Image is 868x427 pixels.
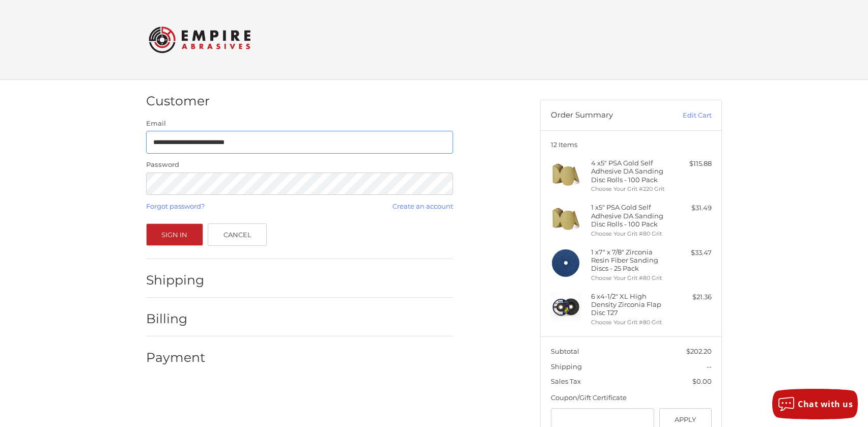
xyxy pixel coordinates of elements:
[146,350,206,365] h2: Payment
[692,377,712,385] span: $0.00
[551,347,579,355] span: Subtotal
[591,318,669,327] li: Choose Your Grit #80 Grit
[146,160,453,170] label: Password
[591,230,669,238] li: Choose Your Grit #80 Grit
[591,159,669,184] h4: 4 x 5" PSA Gold Self Adhesive DA Sanding Disc Rolls - 100 Pack
[671,248,712,258] div: $33.47
[551,140,712,149] h3: 12 Items
[591,203,669,228] h4: 1 x 5" PSA Gold Self Adhesive DA Sanding Disc Rolls - 100 Pack
[798,398,853,410] span: Chat with us
[686,347,712,355] span: $202.20
[146,223,203,246] button: Sign In
[707,362,712,371] span: --
[551,393,712,403] div: Coupon/Gift Certificate
[591,185,669,193] li: Choose Your Grit #220 Grit
[660,110,712,121] a: Edit Cart
[551,110,660,121] h3: Order Summary
[146,119,453,129] label: Email
[146,272,206,288] h2: Shipping
[671,159,712,169] div: $115.88
[146,202,205,210] a: Forgot password?
[671,203,712,213] div: $31.49
[551,377,581,385] span: Sales Tax
[146,311,206,327] h2: Billing
[208,223,267,246] a: Cancel
[149,20,250,60] img: Empire Abrasives
[671,292,712,302] div: $21.36
[591,274,669,282] li: Choose Your Grit #80 Grit
[772,389,858,419] button: Chat with us
[591,248,669,273] h4: 1 x 7" x 7/8" Zirconia Resin Fiber Sanding Discs - 25 Pack
[393,202,453,210] a: Create an account
[146,93,210,109] h2: Customer
[591,292,669,317] h4: 6 x 4-1/2" XL High Density Zirconia Flap Disc T27
[551,362,582,371] span: Shipping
